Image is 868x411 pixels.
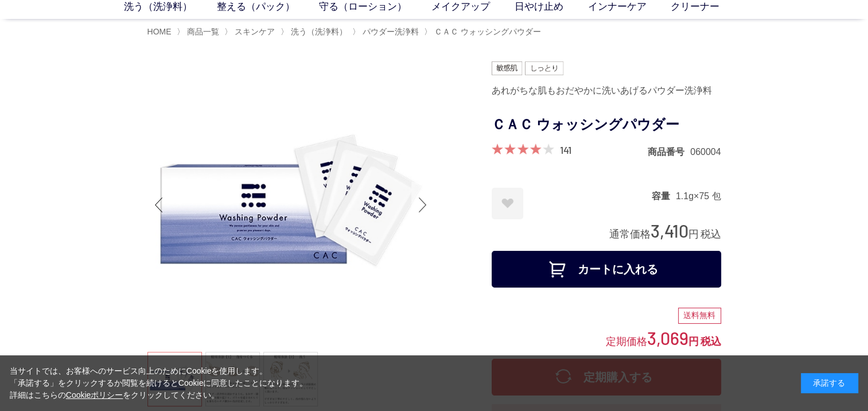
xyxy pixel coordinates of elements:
[363,27,419,36] span: パウダー洗浄料
[147,61,434,348] img: ＣＡＣ ウォッシングパウダー
[688,228,699,240] span: 円
[235,27,275,36] span: スキンケア
[560,144,571,156] a: 141
[801,373,858,393] div: 承諾する
[492,81,721,100] div: あれがちな肌もおだやかに洗いあげるパウダー洗浄料
[648,146,690,158] dt: 商品番号
[185,27,219,36] a: 商品一覧
[492,251,721,288] button: カートに入れる
[224,26,278,37] li: 〉
[360,27,419,36] a: パウダー洗浄料
[606,335,647,347] span: 定期価格
[432,27,541,36] a: ＣＡＣ ウォッシングパウダー
[609,228,651,240] span: 通常価格
[147,182,170,228] div: Previous slide
[525,61,563,75] img: しっとり
[647,327,688,348] span: 3,069
[492,112,721,138] h1: ＣＡＣ ウォッシングパウダー
[289,27,347,36] a: 洗う（洗浄料）
[651,220,688,241] span: 3,410
[688,336,699,347] span: 円
[66,390,123,400] a: Cookieポリシー
[690,146,721,158] dd: 060004
[676,190,721,202] dd: 1.1g×75 包
[232,27,275,36] a: スキンケア
[352,26,422,37] li: 〉
[700,228,721,240] span: 税込
[700,336,721,347] span: 税込
[291,27,347,36] span: 洗う（洗浄料）
[492,188,523,219] a: お気に入りに登録する
[678,308,721,324] div: 送料無料
[652,190,676,202] dt: 容量
[281,26,350,37] li: 〉
[424,26,544,37] li: 〉
[187,27,219,36] span: 商品一覧
[10,365,308,401] div: 当サイトでは、お客様へのサービス向上のためにCookieを使用します。 「承諾する」をクリックするか閲覧を続けるとCookieに同意したことになります。 詳細はこちらの をクリックしてください。
[177,26,222,37] li: 〉
[492,61,523,75] img: 敏感肌
[147,27,172,36] a: HOME
[411,182,434,228] div: Next slide
[434,27,541,36] span: ＣＡＣ ウォッシングパウダー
